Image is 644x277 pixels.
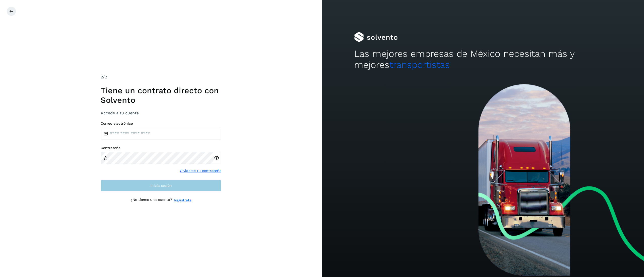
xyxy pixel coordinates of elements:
h1: Tiene un contrato directo con Solvento [101,86,221,105]
div: /2 [101,74,221,80]
a: Regístrate [174,198,191,203]
label: Correo electrónico [101,121,221,126]
span: transportistas [389,59,450,70]
label: Contraseña [101,146,221,150]
button: Inicia sesión [101,179,221,192]
a: Olvidaste tu contraseña [180,168,221,173]
span: 2 [101,75,103,79]
span: Inicia sesión [150,184,172,187]
h2: Las mejores empresas de México necesitan más y mejores [354,48,612,71]
h3: Accede a tu cuenta [101,111,221,115]
p: ¿No tienes una cuenta? [131,198,172,203]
